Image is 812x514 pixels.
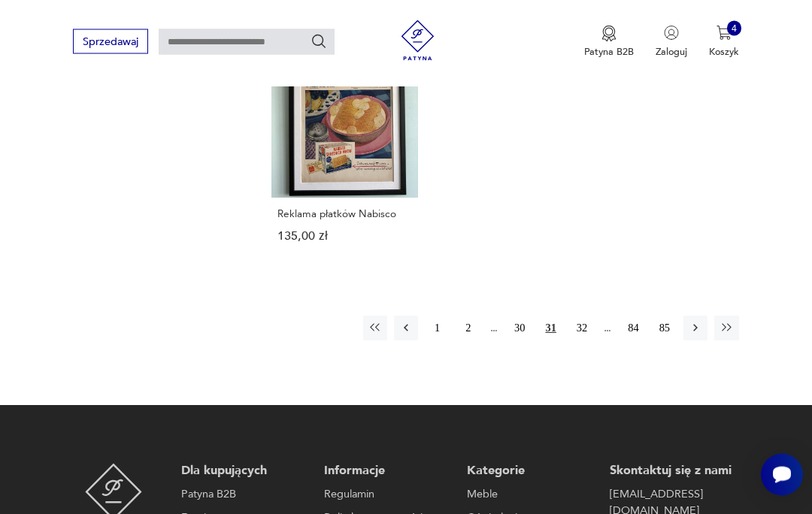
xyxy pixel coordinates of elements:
a: Regulamin [324,487,447,503]
a: Patyna B2B [181,487,304,503]
button: 31 [538,316,562,340]
button: Zaloguj [656,26,687,59]
a: Ikona medaluPatyna B2B [584,26,634,59]
button: 30 [507,316,532,340]
img: Ikonka użytkownika [664,26,679,41]
h3: Reklama płatków Nabisco [277,209,412,220]
button: Sprzedawaj [73,29,147,54]
p: Patyna B2B [584,45,634,59]
iframe: Smartsupp widget button [761,454,803,496]
p: Informacje [324,464,447,480]
button: 4Koszyk [709,26,739,59]
p: Koszyk [709,45,739,59]
img: Ikona medalu [601,26,617,42]
p: 135,00 zł [277,231,412,243]
img: Patyna - sklep z meblami i dekoracjami vintage [392,20,443,61]
img: Ikona koszyka [717,26,732,41]
button: 32 [570,316,594,340]
p: Zaloguj [656,45,687,59]
a: Reklama płatków NabiscoReklama płatków Nabisco135,00 zł [271,52,418,270]
button: Szukaj [311,33,327,50]
button: 2 [456,316,480,340]
div: 4 [727,21,742,36]
button: 84 [621,316,645,340]
p: Kategorie [467,464,589,480]
button: Patyna B2B [584,26,634,59]
button: 85 [653,316,677,340]
p: Dla kupujących [181,464,304,480]
a: Meble [467,487,589,503]
p: Skontaktuj się z nami [610,464,732,480]
a: Sprzedawaj [73,38,147,47]
button: 1 [425,316,449,340]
